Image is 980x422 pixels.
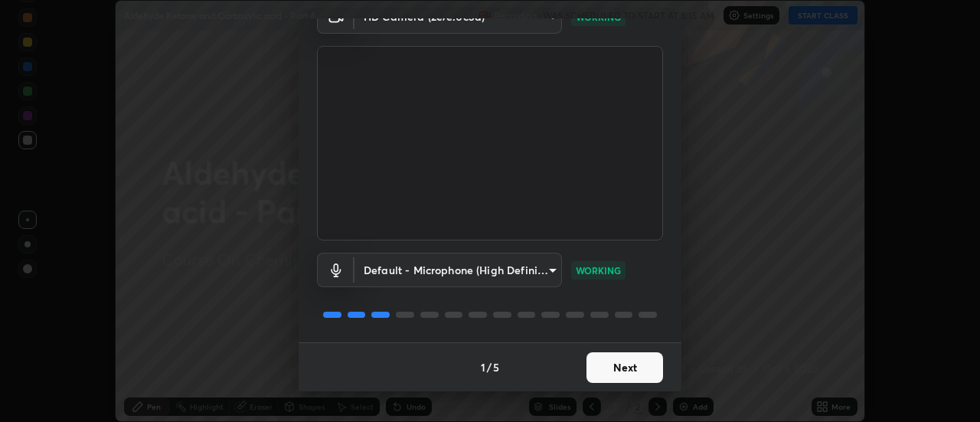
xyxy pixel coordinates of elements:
h4: 5 [493,359,499,375]
h4: / [487,359,492,375]
h4: 1 [481,359,485,375]
button: Next [586,352,663,383]
p: WORKING [576,263,621,277]
div: HD Camera (2e7e:0c3d) [354,253,562,287]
